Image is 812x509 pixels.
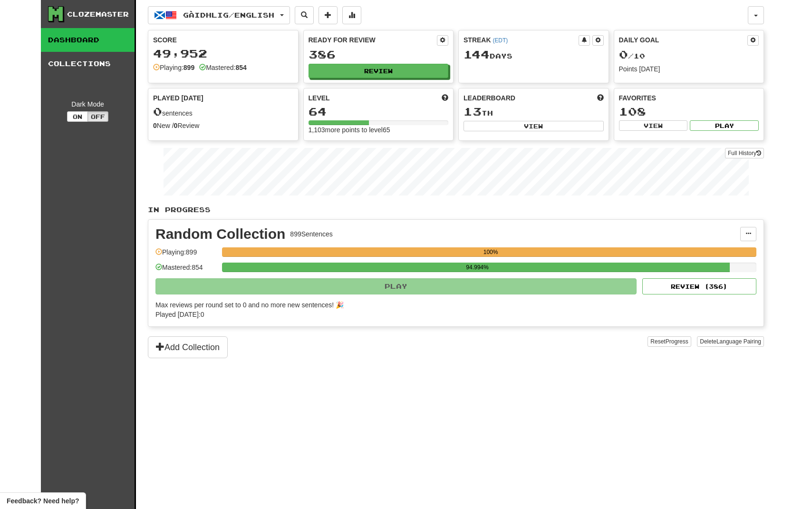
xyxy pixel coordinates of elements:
[619,106,759,117] div: 108
[725,148,764,158] a: Full History
[442,93,448,103] span: Score more points to level up
[174,122,178,129] strong: 0
[225,263,729,272] div: 94.994%
[309,49,449,60] div: 386
[153,48,293,59] div: 49,952
[690,120,759,131] button: Play
[493,37,508,44] a: (EDT)
[87,111,108,122] button: Off
[309,106,449,117] div: 64
[464,49,604,61] div: Day s
[155,278,637,294] button: Play
[619,48,628,61] span: 0
[41,28,135,52] a: Dashboard
[642,278,756,294] button: Review (386)
[155,247,217,263] div: Playing: 899
[464,105,482,118] span: 13
[184,64,194,71] strong: 899
[153,93,203,103] span: Played [DATE]
[342,6,361,24] button: More stats
[7,496,79,506] span: Open feedback widget
[597,93,604,103] span: This week in points, UTC
[309,93,330,103] span: Level
[153,63,194,72] div: Playing:
[619,64,759,74] div: Points [DATE]
[155,263,217,278] div: Mastered: 854
[41,52,135,76] a: Collections
[666,338,688,345] span: Progress
[148,6,290,24] button: Gàidhlig/English
[319,6,338,24] button: Add sentence to collection
[148,205,764,215] p: In Progress
[697,336,764,347] button: DeleteLanguage Pairing
[48,99,127,109] div: Dark Mode
[464,48,490,61] span: 144
[309,35,437,45] div: Ready for Review
[235,64,246,71] strong: 854
[153,121,293,130] div: New / Review
[183,11,274,19] span: Gàidhlig / English
[619,52,645,60] span: / 10
[309,64,449,78] button: Review
[153,35,293,45] div: Score
[290,229,333,239] div: 899 Sentences
[199,63,247,72] div: Mastered:
[464,106,604,118] div: th
[155,227,285,241] div: Random Collection
[619,35,748,46] div: Daily Goal
[716,338,761,345] span: Language Pairing
[148,336,228,358] button: Add Collection
[309,125,449,135] div: 1,103 more points to level 65
[155,311,204,318] span: Played [DATE]: 0
[153,122,157,129] strong: 0
[225,247,756,257] div: 100%
[153,106,293,118] div: sentences
[155,300,751,310] div: Max reviews per round set to 0 and no more new sentences! 🎉
[648,336,691,347] button: ResetProgress
[464,93,515,103] span: Leaderboard
[67,10,129,19] div: Clozemaster
[464,121,604,131] button: View
[153,105,162,118] span: 0
[464,35,579,45] div: Streak
[295,6,314,24] button: Search sentences
[619,93,759,103] div: Favorites
[67,111,88,122] button: On
[619,120,688,131] button: View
